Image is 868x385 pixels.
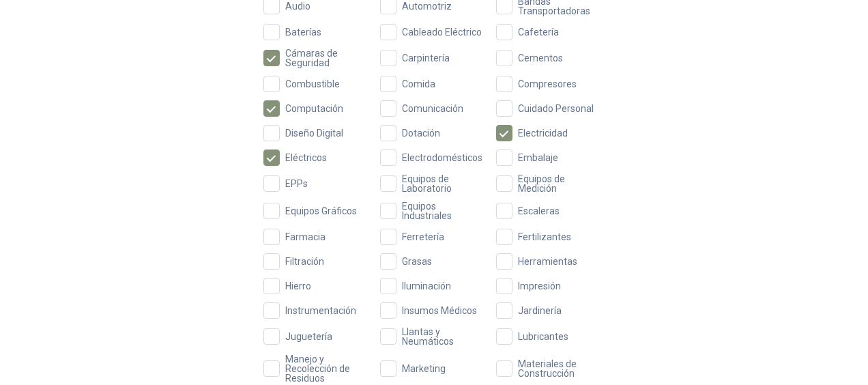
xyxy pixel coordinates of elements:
span: Diseño Digital [280,128,349,138]
span: EPPs [280,179,313,188]
span: Equipos de Laboratorio [396,174,489,193]
span: Juguetería [280,332,338,341]
span: Equipos Industriales [396,201,489,220]
span: Jardinería [512,306,567,315]
span: Cafetería [512,27,564,37]
span: Eléctricos [280,153,332,162]
span: Equipos de Medición [512,174,605,193]
span: Cuidado Personal [512,104,599,113]
span: Electrodomésticos [396,153,488,162]
span: Carpintería [396,53,455,63]
span: Compresores [512,79,582,89]
span: Automotriz [396,1,457,11]
span: Comunicación [396,104,469,113]
span: Iluminación [396,281,457,291]
span: Farmacia [280,232,331,242]
span: Cableado Eléctrico [396,27,487,37]
span: Materiales de Construcción [512,359,605,378]
span: Combustible [280,79,345,89]
span: Cementos [512,53,568,63]
span: Grasas [396,257,437,266]
span: Instrumentación [280,306,362,315]
span: Lubricantes [512,332,574,341]
span: Equipos Gráficos [280,206,362,216]
span: Marketing [396,364,451,373]
span: Comida [396,79,441,89]
span: Llantas y Neumáticos [396,327,489,346]
span: Herramientas [512,257,583,266]
span: Fertilizantes [512,232,577,242]
span: Dotación [396,128,446,138]
span: Escaleras [512,206,565,216]
span: Embalaje [512,153,564,162]
span: Baterías [280,27,327,37]
span: Electricidad [512,128,573,138]
span: Computación [280,104,349,113]
span: Audio [280,1,316,11]
span: Cámaras de Seguridad [280,48,372,68]
span: Insumos Médicos [396,306,482,315]
span: Hierro [280,281,317,291]
span: Ferretería [396,232,450,242]
span: Manejo y Recolección de Residuos [280,354,372,383]
span: Impresión [512,281,566,291]
span: Filtración [280,257,330,266]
